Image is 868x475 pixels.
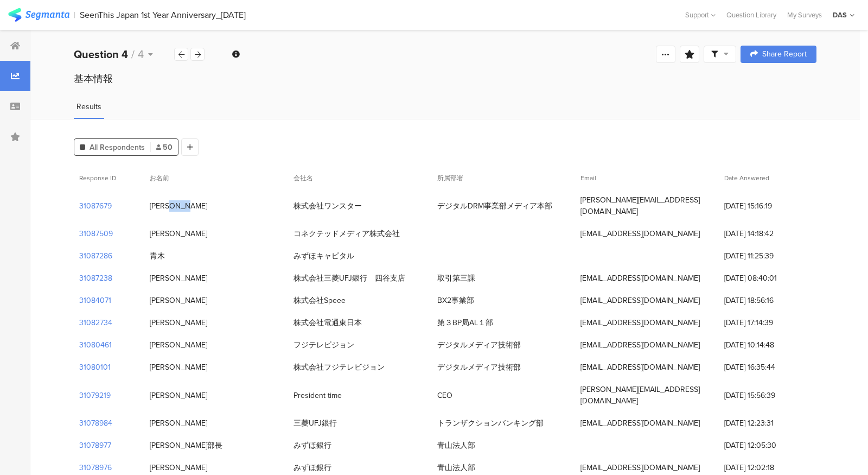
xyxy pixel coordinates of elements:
div: 株式会社フジテレビジョン [293,362,385,373]
section: 31080101 [79,362,111,373]
span: Share Report [762,50,807,58]
div: 株式会社ワンスター [293,200,362,212]
div: [PERSON_NAME] [150,200,207,212]
div: [EMAIL_ADDRESS][DOMAIN_NAME] [580,228,700,239]
div: BX2事業部 [437,295,474,306]
div: 青木 [150,250,165,262]
span: Response ID [79,173,116,183]
div: [PERSON_NAME] [150,317,207,328]
span: [DATE] 12:05:30 [724,440,811,451]
section: 31078984 [79,417,112,429]
section: 31080461 [79,339,112,351]
div: みずほ銀行 [293,440,331,451]
span: [DATE] 14:18:42 [724,228,811,239]
div: コネクテッドメディア株式会社 [293,228,400,239]
div: みずほキャピタル [293,250,354,262]
div: デジタルメディア技術部 [437,339,521,351]
section: 31078977 [79,440,111,451]
span: [DATE] 12:02:18 [724,462,811,473]
span: [DATE] 16:35:44 [724,362,811,373]
div: [PERSON_NAME][EMAIL_ADDRESS][DOMAIN_NAME] [580,384,713,407]
div: [PERSON_NAME] [150,339,207,351]
span: 4 [138,46,144,62]
div: 青山法人部 [437,440,475,451]
div: [EMAIL_ADDRESS][DOMAIN_NAME] [580,295,700,306]
div: DAS [833,10,847,20]
div: [PERSON_NAME] [150,273,207,284]
span: Email [580,173,596,183]
div: [EMAIL_ADDRESS][DOMAIN_NAME] [580,362,700,373]
div: [EMAIL_ADDRESS][DOMAIN_NAME] [580,417,700,429]
div: 三菱UFJ銀行 [293,417,337,429]
div: トランザクションバンキング部 [437,417,544,429]
div: CEO [437,390,452,401]
section: 31078976 [79,462,112,473]
section: 31087679 [79,200,112,212]
span: [DATE] 15:56:39 [724,390,811,401]
div: [PERSON_NAME] [150,390,207,401]
div: 株式会社電通東日本 [293,317,362,328]
span: [DATE] 08:40:01 [724,273,811,284]
img: segmanta logo [8,8,69,22]
div: [PERSON_NAME]部長 [150,440,222,451]
div: [EMAIL_ADDRESS][DOMAIN_NAME] [580,317,700,328]
span: Results [76,101,101,112]
span: Date Answered [724,173,769,183]
span: 会社名 [293,173,313,183]
section: 31084071 [79,295,111,306]
a: Question Library [721,10,782,20]
section: 31087238 [79,273,112,284]
b: Question 4 [74,46,128,62]
div: [PERSON_NAME] [150,462,207,473]
div: 株式会社三菱UFJ銀行 四谷支店 [293,273,405,284]
span: [DATE] 11:25:39 [724,250,811,262]
span: 50 [156,142,173,153]
div: [EMAIL_ADDRESS][DOMAIN_NAME] [580,273,700,284]
span: [DATE] 17:14:39 [724,317,811,328]
div: 第３BP局AL１部 [437,317,493,328]
div: フジテレビジョン [293,339,354,351]
div: [PERSON_NAME] [150,228,207,239]
section: 31087286 [79,250,112,262]
div: President time [293,390,342,401]
div: [PERSON_NAME][EMAIL_ADDRESS][DOMAIN_NAME] [580,194,713,217]
div: Support [685,7,716,23]
div: [PERSON_NAME] [150,362,207,373]
div: 取引第三課 [437,273,475,284]
span: / [131,46,135,62]
span: 所属部署 [437,173,463,183]
span: [DATE] 12:23:31 [724,417,811,429]
div: | [74,9,75,21]
span: [DATE] 15:16:19 [724,200,811,212]
div: [EMAIL_ADDRESS][DOMAIN_NAME] [580,462,700,473]
section: 31082734 [79,317,112,328]
div: みずほ銀行 [293,462,331,473]
span: お名前 [150,173,169,183]
div: 基本情報 [74,72,816,86]
div: SeenThis Japan 1st Year Anniversary_[DATE] [80,10,246,20]
div: デジタルDRM事業部メディア本部 [437,200,552,212]
div: [PERSON_NAME] [150,417,207,429]
span: All Respondents [90,142,145,153]
div: 株式会社Speee [293,295,346,306]
span: [DATE] 10:14:48 [724,339,811,351]
div: デジタルメディア技術部 [437,362,521,373]
div: 青山法人部 [437,462,475,473]
section: 31087509 [79,228,113,239]
section: 31079219 [79,390,111,401]
span: [DATE] 18:56:16 [724,295,811,306]
a: My Surveys [782,10,827,20]
div: [EMAIL_ADDRESS][DOMAIN_NAME] [580,339,700,351]
div: [PERSON_NAME] [150,295,207,306]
